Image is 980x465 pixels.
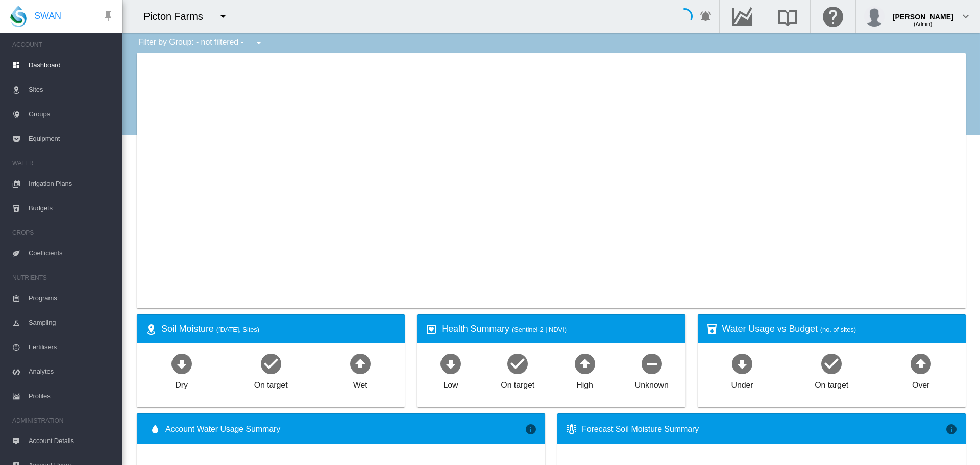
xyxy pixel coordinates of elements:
span: Analytes [29,359,114,384]
span: Programs [29,286,114,310]
md-icon: icon-arrow-down-bold-circle [730,351,754,376]
md-icon: icon-information [945,423,958,435]
span: WATER [12,155,114,172]
span: Coefficients [29,241,114,265]
span: Budgets [29,196,114,221]
span: (Admin) [914,21,932,27]
div: Forecast Soil Moisture Summary [582,424,945,435]
button: icon-menu-down [213,6,233,27]
div: On target [254,376,288,391]
div: Picton Farms [143,9,212,23]
div: Dry [175,376,188,391]
span: Profiles [29,384,114,408]
md-icon: icon-arrow-up-bold-circle [348,351,373,376]
md-icon: icon-arrow-up-bold-circle [573,351,597,376]
md-icon: icon-chevron-down [960,10,972,22]
button: icon-bell-ring [696,6,716,27]
span: Sampling [29,310,114,335]
md-icon: icon-arrow-down-bold-circle [438,351,463,376]
button: icon-menu-down [249,33,269,53]
span: (Sentinel-2 | NDVI) [512,326,567,333]
span: Dashboard [29,53,114,78]
md-icon: Search the knowledge base [775,10,800,22]
md-icon: Click here for help [821,10,845,22]
div: Filter by Group: - not filtered - [131,33,272,53]
span: Account Details [29,429,114,453]
md-icon: icon-information [525,423,537,435]
div: Health Summary [442,323,677,335]
md-icon: icon-checkbox-marked-circle [819,351,844,376]
md-icon: icon-minus-circle [640,351,664,376]
md-icon: icon-arrow-down-bold-circle [169,351,194,376]
span: ([DATE], Sites) [216,326,259,333]
md-icon: icon-thermometer-lines [566,423,578,435]
span: ACCOUNT [12,37,114,53]
div: Under [731,376,753,391]
span: SWAN [34,10,61,22]
div: Unknown [635,376,669,391]
div: Over [912,376,929,391]
md-icon: icon-menu-down [253,37,265,49]
span: Fertilisers [29,335,114,359]
div: Low [443,376,458,391]
span: NUTRIENTS [12,270,114,286]
div: On target [501,376,534,391]
md-icon: icon-bell-ring [700,10,712,22]
md-icon: icon-cup-water [706,323,718,335]
span: ADMINISTRATION [12,412,114,429]
md-icon: icon-map-marker-radius [145,323,157,335]
div: Wet [353,376,367,391]
img: profile.jpg [864,6,885,27]
md-icon: icon-water [149,423,161,435]
div: Water Usage vs Budget [722,323,958,335]
md-icon: icon-menu-down [217,10,229,22]
span: Sites [29,78,114,102]
span: (no. of sites) [820,326,856,333]
md-icon: icon-checkbox-marked-circle [259,351,283,376]
md-icon: icon-pin [102,10,114,22]
md-icon: Go to the Data Hub [730,10,754,22]
img: SWAN-Landscape-Logo-Colour-drop.png [10,6,27,27]
md-icon: icon-checkbox-marked-circle [505,351,530,376]
span: Account Water Usage Summary [165,424,525,435]
span: CROPS [12,225,114,241]
span: Equipment [29,127,114,151]
div: Soil Moisture [161,323,397,335]
div: High [576,376,593,391]
div: [PERSON_NAME] [893,8,953,18]
span: Irrigation Plans [29,172,114,196]
span: Groups [29,102,114,127]
md-icon: icon-arrow-up-bold-circle [909,351,933,376]
md-icon: icon-heart-box-outline [425,323,437,335]
div: On target [815,376,848,391]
